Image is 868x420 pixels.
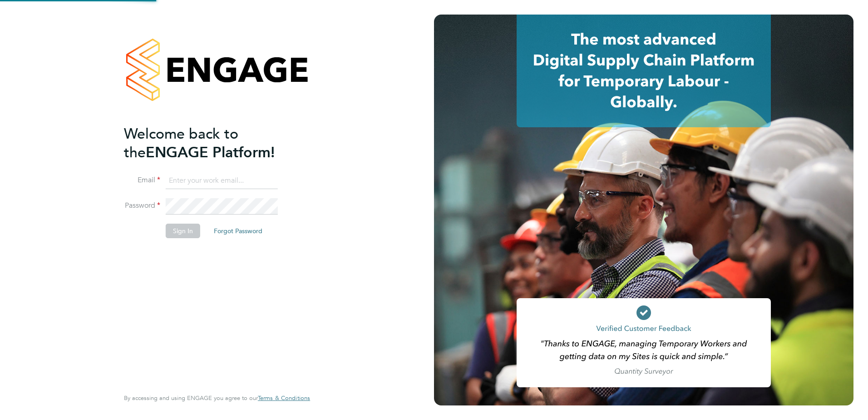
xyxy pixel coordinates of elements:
label: Password [124,201,160,210]
a: Terms & Conditions [258,395,310,402]
span: Terms & Conditions [258,394,310,402]
button: Forgot Password [207,224,270,238]
span: Welcome back to the [124,125,238,161]
input: Enter your work email... [166,173,278,189]
button: Sign In [166,224,200,238]
span: By accessing and using ENGAGE you agree to our [124,394,310,402]
label: Email [124,175,160,185]
h2: ENGAGE Platform! [124,125,301,162]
